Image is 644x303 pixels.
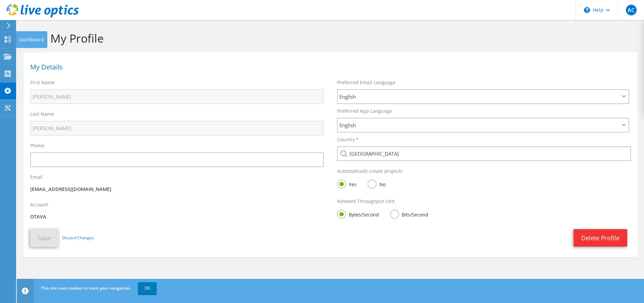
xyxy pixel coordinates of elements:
span: English [339,121,620,129]
p: OTAVA [30,213,324,220]
a: Discard Changes [62,234,94,242]
label: First Name [30,79,55,86]
span: English [339,93,620,101]
label: Bytes/Second [337,210,379,218]
label: Preferred Email Language [337,79,395,86]
span: This site uses cookies to track your navigation. [41,285,131,291]
label: Bits/Second [390,210,428,218]
a: Delete Profile [574,229,627,247]
label: Country * [337,136,359,143]
p: [EMAIL_ADDRESS][DOMAIN_NAME] [30,186,324,193]
div: Dashboard [16,31,47,48]
button: Save [30,229,59,247]
svg: \n [584,7,590,13]
label: Account [30,201,48,208]
label: Email [30,174,43,181]
label: No [368,180,386,188]
label: Automatically create projects [337,168,402,174]
label: Preferred App Language [337,108,392,114]
span: AC [626,5,637,15]
label: Network Throughput Unit [337,198,395,205]
a: OK [138,282,157,294]
h1: Edit My Profile [27,31,631,45]
label: Last Name [30,111,54,117]
label: Yes [337,180,357,188]
h1: My Details [30,64,627,70]
label: Phone [30,142,44,149]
